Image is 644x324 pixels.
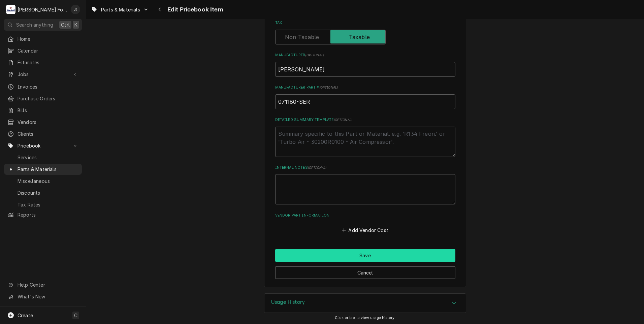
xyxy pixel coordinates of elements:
a: Go to What's New [4,291,82,302]
div: Marshall Food Equipment Service's Avatar [6,5,15,14]
a: Miscellaneous [4,175,82,187]
span: Tax Rates [18,201,78,208]
div: Tax [275,20,455,44]
span: Invoices [18,83,78,90]
label: Manufacturer [275,53,455,58]
label: Tax [275,20,455,26]
span: Services [18,154,78,161]
span: Clients [18,130,78,137]
button: Cancel [275,266,455,279]
div: Button Group Row [275,249,455,262]
a: Vendors [4,117,82,128]
a: Tax Rates [4,199,82,210]
div: Detailed Summary Template [275,117,455,157]
span: ( optional ) [334,118,353,122]
a: Go to Help Center [4,279,82,290]
label: Vendor Part Information [275,213,455,218]
div: M [6,5,15,14]
a: Parts & Materials [4,164,82,175]
span: ( optional ) [319,86,338,89]
a: Go to Jobs [4,69,82,80]
span: Search anything [16,21,53,28]
label: Manufacturer Part # [275,85,455,90]
span: Click or tap to view usage history. [335,316,396,320]
span: Discounts [18,189,78,196]
a: Clients [4,128,82,139]
button: Add Vendor Cost [341,226,390,235]
a: Invoices [4,81,82,92]
a: Purchase Orders [4,93,82,104]
span: Ctrl [61,21,70,28]
div: Internal Notes [275,165,455,204]
span: Miscellaneous [18,177,78,185]
span: Help Center [18,281,78,288]
div: [PERSON_NAME] Food Equipment Service [18,6,67,13]
div: Button Group [275,249,455,279]
a: Services [4,152,82,163]
span: Home [18,35,78,42]
span: C [74,312,77,319]
button: Accordion Details Expand Trigger [264,294,466,313]
button: Save [275,249,455,262]
span: Jobs [18,71,68,78]
button: Navigate back [155,4,165,15]
div: Button Group Row [275,262,455,279]
span: Purchase Orders [18,95,78,102]
a: Go to Pricebook [4,140,82,151]
span: ( optional ) [305,53,324,57]
span: Reports [18,211,78,218]
button: Search anythingCtrlK [4,19,82,31]
span: What's New [18,293,78,300]
span: Estimates [18,59,78,66]
div: Manufacturer Part # [275,85,455,109]
label: Internal Notes [275,165,455,170]
span: Pricebook [18,142,68,149]
span: Parts & Materials [101,6,140,13]
h3: Usage History [271,299,305,305]
div: Usage History [264,293,466,313]
span: Edit Pricebook Item [165,5,223,14]
span: Calendar [18,47,78,54]
span: Create [18,313,33,318]
a: Discounts [4,187,82,198]
span: K [74,21,77,28]
span: ( optional ) [308,166,327,169]
a: Home [4,33,82,44]
a: Calendar [4,45,82,56]
div: Vendor Part Information [275,213,455,235]
div: Manufacturer [275,53,455,76]
div: Jeff Debigare (109)'s Avatar [71,5,80,14]
a: Bills [4,105,82,116]
a: Go to Parts & Materials [88,4,152,15]
div: J( [71,5,80,14]
div: Accordion Header [264,294,466,313]
label: Detailed Summary Template [275,117,455,123]
a: Estimates [4,57,82,68]
span: Bills [18,107,78,114]
a: Reports [4,209,82,220]
span: Vendors [18,119,78,126]
span: Parts & Materials [18,166,78,173]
